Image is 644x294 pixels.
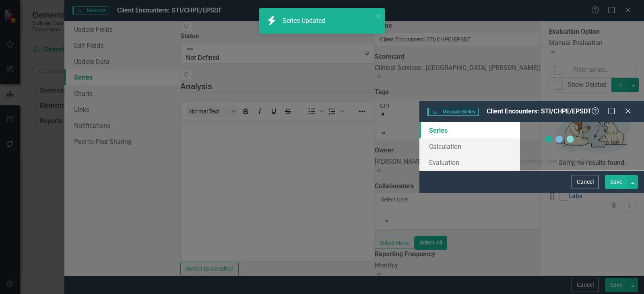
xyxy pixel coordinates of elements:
button: Save [605,175,627,189]
div: Series Updated [283,16,327,26]
button: Cancel [572,175,599,189]
a: Calculation [419,138,520,154]
div: Loading... One Moment Please [520,157,599,165]
a: Evaluation [419,154,520,171]
span: Measure Series [427,108,478,116]
a: Series [419,122,520,138]
button: close [376,11,382,21]
span: Client Encounters: STI/CHPE/EPSDT [487,107,591,115]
